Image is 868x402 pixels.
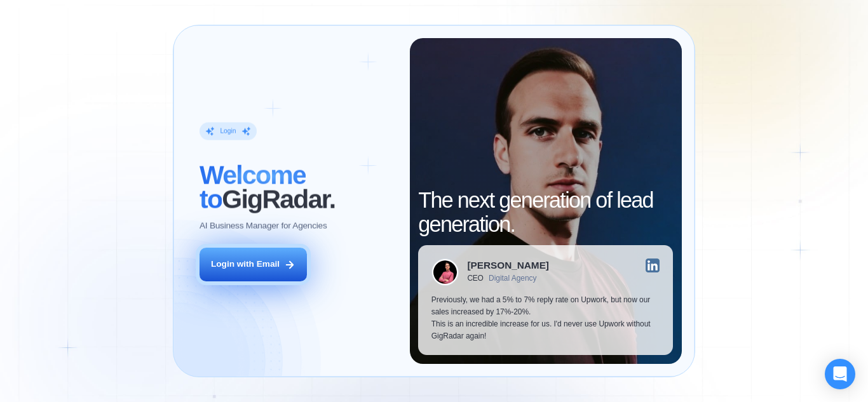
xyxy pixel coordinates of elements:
div: Digital Agency [489,274,536,283]
h2: ‍ GigRadar. [200,164,397,211]
h2: The next generation of lead generation. [418,189,673,236]
div: Open Intercom Messenger [825,359,855,389]
div: [PERSON_NAME] [467,260,549,270]
p: Previously, we had a 5% to 7% reply rate on Upwork, but now our sales increased by 17%-20%. This ... [431,294,660,342]
span: Welcome to [200,161,306,214]
div: CEO [467,274,483,283]
div: Login [220,127,236,136]
button: Login with Email [200,248,307,281]
p: AI Business Manager for Agencies [200,220,327,232]
div: Login with Email [211,258,280,271]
